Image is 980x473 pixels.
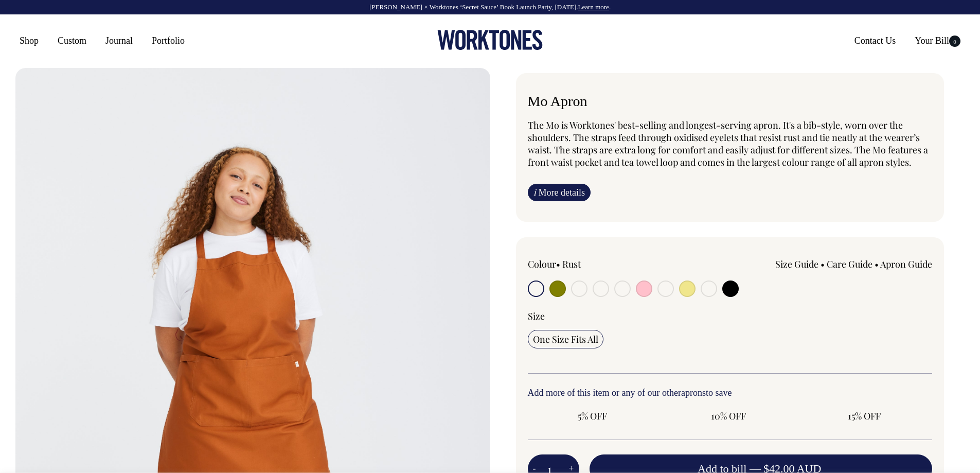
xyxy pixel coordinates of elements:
input: One Size Fits All [528,330,603,348]
a: Size Guide [775,258,818,270]
a: Learn more [578,3,609,11]
a: iMore details [528,184,591,201]
span: One Size Fits All [533,333,598,345]
a: aprons [681,388,706,398]
span: • [556,258,560,270]
a: Journal [101,31,137,50]
input: 10% OFF [664,407,793,425]
h6: Add more of this item or any of our other to save [528,388,933,398]
span: 5% OFF [533,410,652,422]
span: i [533,187,536,198]
span: 15% OFF [805,410,924,422]
input: 5% OFF [528,407,657,425]
input: 15% OFF [799,407,929,425]
div: Size [528,310,933,322]
a: Shop [15,31,43,50]
a: Portfolio [148,31,189,50]
a: Contact Us [850,31,900,50]
span: 0 [949,36,960,47]
h6: Mo Apron [528,94,933,110]
div: [PERSON_NAME] × Worktones ‘Secret Sauce’ Book Launch Party, [DATE]. . [10,4,970,11]
label: Rust [562,258,581,270]
span: The Mo is Worktones' best-selling and longest-serving apron. It's a bib-style, worn over the shou... [528,119,928,168]
span: 10% OFF [669,410,788,422]
a: Custom [54,31,91,50]
a: Apron Guide [880,258,932,270]
a: Your Bill0 [911,31,965,50]
a: Care Guide [827,258,872,270]
div: Colour [528,258,690,270]
span: • [875,258,879,270]
span: • [821,258,825,270]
